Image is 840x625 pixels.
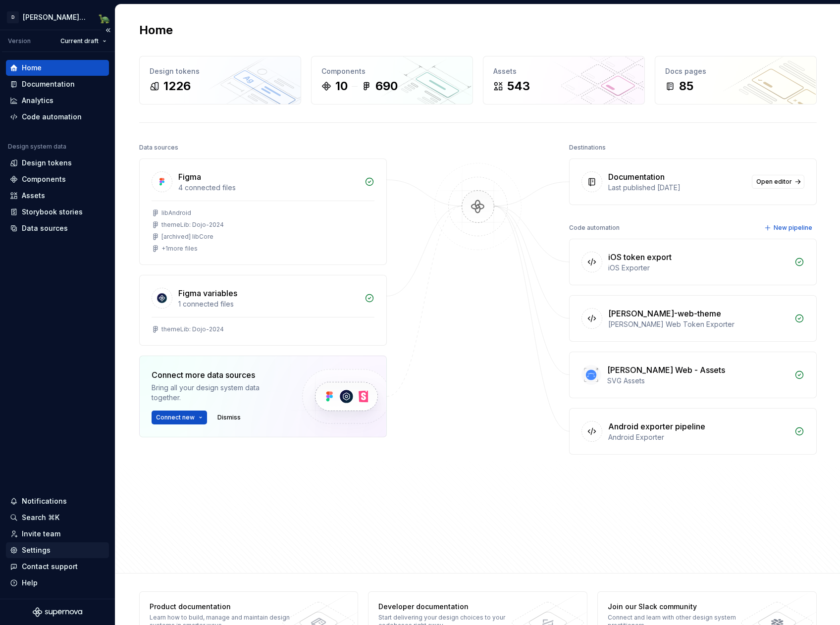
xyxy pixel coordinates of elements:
button: Collapse sidebar [101,23,115,37]
div: + 1 more files [161,245,198,253]
div: Figma variables [178,287,237,299]
div: 690 [375,78,398,94]
div: [PERSON_NAME] Web Token Exporter [608,319,788,329]
div: iOS Exporter [608,263,788,273]
button: Connect new [152,411,207,424]
div: Invite team [22,529,60,539]
a: Open editor [752,175,804,189]
a: Design tokens [6,155,109,171]
div: Code automation [22,112,82,122]
svg: Supernova Logo [33,607,82,617]
div: Storybook stories [22,207,83,217]
div: 543 [507,78,530,94]
button: Current draft [56,34,111,48]
div: D [7,11,19,23]
span: Open editor [756,178,792,186]
a: Home [6,60,109,76]
div: libAndroid [161,209,191,217]
div: 4 connected files [178,183,359,193]
button: Dismiss [213,411,245,424]
div: [PERSON_NAME] Web - Assets [607,364,725,376]
a: Storybook stories [6,204,109,220]
div: Android exporter pipeline [608,420,705,432]
button: Notifications [6,493,109,509]
div: Components [321,66,463,76]
span: Dismiss [217,414,241,421]
div: iOS token export [608,251,672,263]
a: Docs pages85 [655,56,817,104]
span: New pipeline [774,224,812,232]
div: Search ⌘K [22,513,59,522]
div: themeLib: Dojo-2024 [161,221,224,229]
div: themeLib: Dojo-2024 [161,325,224,333]
span: Connect new [156,414,195,421]
div: 1 connected files [178,299,359,309]
div: [PERSON_NAME]-web-theme [608,308,721,319]
button: New pipeline [761,221,817,235]
div: Bring all your design system data together. [152,383,285,403]
div: Components [22,174,66,184]
div: Design system data [8,143,66,151]
div: Join our Slack community [608,602,752,612]
div: Settings [22,545,51,555]
a: Components10690 [311,56,473,104]
button: Contact support [6,559,109,574]
div: Data sources [22,223,68,233]
div: SVG Assets [607,376,788,386]
div: Documentation [608,171,665,183]
h2: Home [139,22,173,38]
div: Assets [22,191,45,201]
div: [archived] libCore [161,233,213,241]
div: Contact support [22,562,78,572]
div: Design tokens [22,158,72,168]
div: Connect more data sources [152,369,285,381]
div: [PERSON_NAME]-design-system [23,12,86,22]
a: Code automation [6,109,109,125]
div: Android Exporter [608,432,788,442]
div: 10 [335,78,348,94]
img: Dave Musson [98,11,110,23]
div: Docs pages [665,66,806,76]
div: Code automation [569,221,620,235]
a: Analytics [6,93,109,108]
div: 85 [679,78,693,94]
button: Search ⌘K [6,510,109,525]
div: Product documentation [150,602,294,612]
a: Settings [6,542,109,558]
div: Home [22,63,42,73]
a: Documentation [6,76,109,92]
div: Design tokens [150,66,291,76]
a: Figma variables1 connected filesthemeLib: Dojo-2024 [139,275,387,346]
div: Version [8,37,31,45]
div: Destinations [569,141,606,155]
div: Assets [493,66,634,76]
div: Help [22,578,38,588]
div: Developer documentation [378,602,523,612]
a: Figma4 connected fileslibAndroidthemeLib: Dojo-2024[archived] libCore+1more files [139,158,387,265]
div: Documentation [22,79,75,89]
a: Data sources [6,220,109,236]
a: Invite team [6,526,109,542]
button: Help [6,575,109,591]
div: Notifications [22,496,67,506]
a: Components [6,171,109,187]
a: Assets543 [483,56,645,104]
div: Analytics [22,96,53,105]
div: Data sources [139,141,178,155]
div: Last published [DATE] [608,183,746,193]
span: Current draft [60,37,99,45]
a: Assets [6,188,109,204]
div: 1226 [163,78,191,94]
div: Figma [178,171,201,183]
button: D[PERSON_NAME]-design-systemDave Musson [2,6,113,28]
a: Design tokens1226 [139,56,301,104]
